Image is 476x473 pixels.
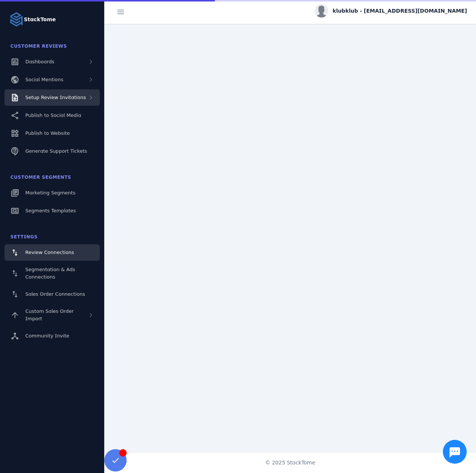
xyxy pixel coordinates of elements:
a: Review Connections [4,244,100,261]
a: Segments Templates [4,203,100,219]
a: Generate Support Tickets [4,143,100,159]
span: Marketing Segments [25,190,75,196]
span: Review Connections [25,250,74,255]
span: Publish to Social Media [25,112,81,118]
span: Sales Order Connections [25,291,85,297]
a: Marketing Segments [4,185,100,201]
span: Custom Sales Order Import [25,308,74,321]
span: Segments Templates [25,208,76,213]
a: Sales Order Connections [4,286,100,302]
a: Community Invite [4,328,100,344]
a: Publish to Social Media [4,107,100,124]
strong: StackTome [24,16,56,23]
a: Segmentation & Ads Connections [4,262,100,285]
span: Customer Segments [10,175,71,180]
span: Social Mentions [25,77,63,82]
span: Segmentation & Ads Connections [25,267,75,280]
span: Dashboards [25,59,54,64]
img: profile.jpg [315,4,328,18]
span: Customer Reviews [10,44,67,49]
img: Logo image [9,12,24,27]
span: Settings [10,234,38,239]
span: © 2025 StackTome [265,459,315,467]
span: Community Invite [25,333,69,339]
span: Publish to Website [25,130,70,136]
a: Publish to Website [4,125,100,142]
span: Setup Review Invitations [25,95,86,100]
span: Generate Support Tickets [25,148,87,154]
button: klubklub - [EMAIL_ADDRESS][DOMAIN_NAME] [315,4,467,18]
span: klubklub - [EMAIL_ADDRESS][DOMAIN_NAME] [333,7,467,15]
